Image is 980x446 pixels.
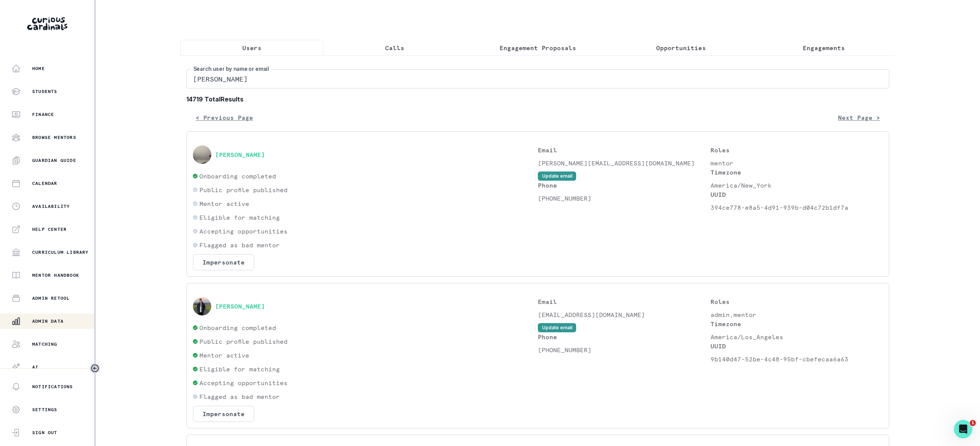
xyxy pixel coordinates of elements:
p: Availability [32,203,70,209]
p: [EMAIL_ADDRESS][DOMAIN_NAME] [538,310,710,319]
p: Browse Mentors [32,134,76,140]
p: Help Center [32,226,67,232]
b: 14719 Total Results [186,95,889,104]
p: Onboarding completed [199,323,276,332]
button: Update email [538,172,576,181]
span: 1 [970,420,976,426]
p: Accepting opportunities [199,227,287,236]
p: admin,mentor [710,310,883,319]
p: Roles [710,297,883,306]
p: Flagged as bad mentor [199,240,280,250]
iframe: Intercom live chat [954,420,972,438]
p: Home [32,65,45,72]
button: Impersonate [193,406,254,422]
p: [PHONE_NUMBER] [538,345,710,355]
button: Next Page > [829,110,889,125]
p: Calls [385,43,404,52]
p: Roles [710,145,883,155]
p: Phone [538,181,710,190]
p: Engagements [803,43,845,52]
p: Onboarding completed [199,172,276,181]
p: Timezone [710,168,883,177]
p: Flagged as bad mentor [199,392,280,401]
p: America/New_York [710,181,883,190]
p: Admin Retool [32,295,70,301]
p: Email [538,297,710,306]
button: [PERSON_NAME] [215,302,265,310]
button: < Previous Page [186,110,262,125]
p: Phone [538,332,710,341]
p: Mentor active [199,351,249,360]
p: Users [242,43,261,52]
p: Admin Data [32,318,64,324]
p: Settings [32,407,57,413]
p: Guardian Guide [32,157,76,163]
p: Opportunities [656,43,706,52]
p: Finance [32,111,54,118]
p: Sign Out [32,430,57,436]
p: 9b140d47-52be-4c48-95bf-cbefecaa6a63 [710,355,883,364]
p: Curriculum Library [32,249,89,255]
p: Matching [32,341,57,347]
p: Email [538,145,710,155]
p: Notifications [32,384,73,390]
button: Impersonate [193,254,254,270]
p: Eligible for matching [199,213,280,222]
p: AI [32,364,38,370]
p: mentor [710,158,883,168]
button: Toggle sidebar [90,363,100,373]
p: 394ce778-e8a5-4d91-939b-d04c72b1df7a [710,203,883,212]
p: Mentor Handbook [32,272,79,278]
p: Engagement Proposals [500,43,576,52]
p: Eligible for matching [199,364,280,374]
p: Calendar [32,180,57,186]
p: Students [32,88,57,95]
p: Accepting opportunities [199,378,287,387]
p: Public profile published [199,337,287,346]
p: Mentor active [199,199,249,208]
button: Update email [538,323,576,332]
p: UUID [710,190,883,199]
p: [PERSON_NAME][EMAIL_ADDRESS][DOMAIN_NAME] [538,158,710,168]
img: Curious Cardinals Logo [27,17,67,30]
p: [PHONE_NUMBER] [538,194,710,203]
p: America/Los_Angeles [710,332,883,341]
p: Public profile published [199,185,287,194]
p: Timezone [710,319,883,328]
button: [PERSON_NAME] [215,151,265,158]
p: UUID [710,341,883,351]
